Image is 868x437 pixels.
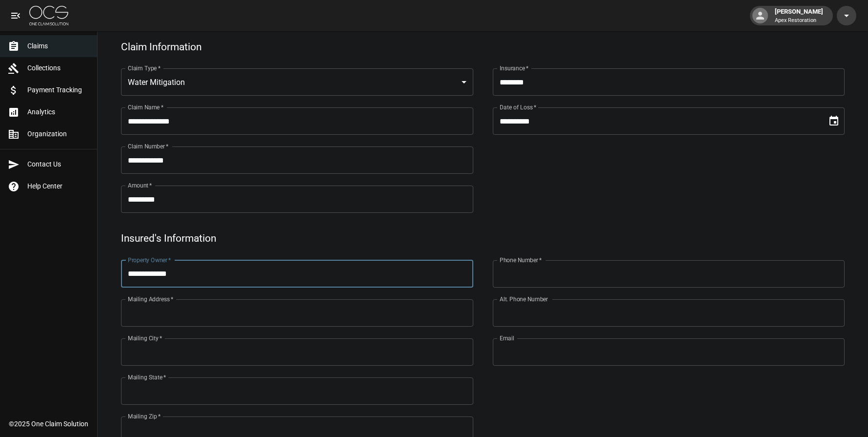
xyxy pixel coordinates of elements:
[27,63,89,73] span: Collections
[128,181,152,189] label: Amount
[27,107,89,117] span: Analytics
[128,295,173,303] label: Mailing Address
[27,41,89,51] span: Claims
[128,142,168,150] label: Claim Number
[6,6,25,25] button: open drawer
[500,256,542,264] label: Phone Number
[500,295,548,303] label: Alt. Phone Number
[128,103,163,111] label: Claim Name
[824,111,844,131] button: Choose date, selected date is Aug 27, 2025
[128,412,161,420] label: Mailing Zip
[27,129,89,139] span: Organization
[9,419,88,429] div: © 2025 One Claim Solution
[27,181,89,191] span: Help Center
[500,334,514,342] label: Email
[128,373,166,381] label: Mailing State
[775,17,823,25] p: Apex Restoration
[771,7,827,24] div: [PERSON_NAME]
[500,103,536,111] label: Date of Loss
[27,159,89,169] span: Contact Us
[121,68,473,96] div: Water Mitigation
[128,64,161,72] label: Claim Type
[128,256,171,264] label: Property Owner
[29,6,68,25] img: ocs-logo-white-transparent.png
[27,85,89,95] span: Payment Tracking
[500,64,528,72] label: Insurance
[128,334,162,342] label: Mailing City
